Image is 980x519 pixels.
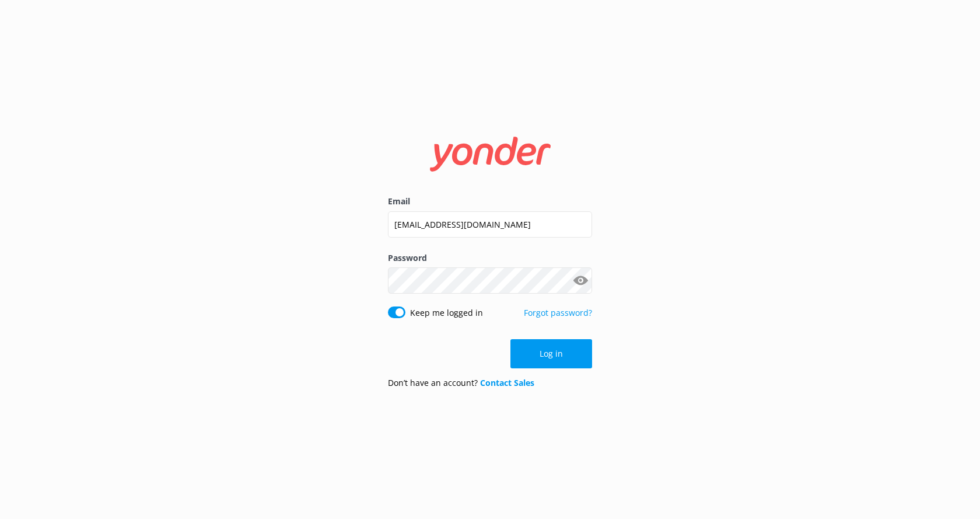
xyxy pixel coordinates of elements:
[510,339,592,368] button: Log in
[388,252,592,264] label: Password
[480,377,534,388] a: Contact Sales
[388,211,592,238] input: user@emailaddress.com
[524,307,592,318] a: Forgot password?
[410,306,483,319] label: Keep me logged in
[388,195,592,208] label: Email
[569,269,592,292] button: Show password
[388,377,534,389] p: Don’t have an account?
